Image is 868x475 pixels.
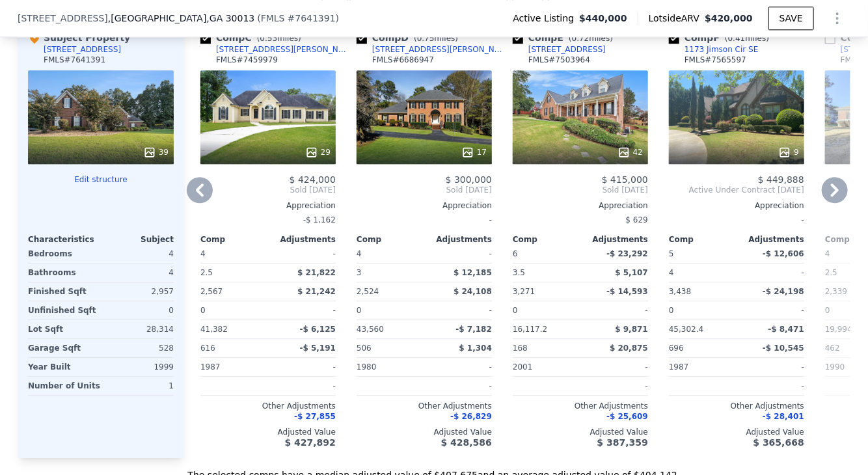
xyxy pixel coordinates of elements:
[357,401,492,411] div: Other Adjustments
[728,34,746,43] span: 0.41
[513,12,579,25] span: Active Listing
[461,146,487,159] div: 17
[200,325,228,334] span: 41,382
[18,12,108,25] span: [STREET_ADDRESS]
[763,344,804,353] span: -$ 10,545
[669,234,737,245] div: Comp
[606,287,648,296] span: -$ 14,593
[357,344,372,353] span: 506
[685,55,746,65] div: FMLS # 7565597
[427,245,492,263] div: -
[739,358,804,376] div: -
[103,320,174,338] div: 28,314
[268,234,336,245] div: Adjustments
[572,34,590,43] span: 0.72
[271,377,336,395] div: -
[357,358,422,376] div: 1980
[200,185,336,195] span: Sold [DATE]
[300,344,336,353] span: -$ 5,191
[257,12,339,25] div: ( )
[669,306,674,315] span: 0
[28,377,100,395] div: Number of Units
[513,264,578,282] div: 3.5
[610,344,648,353] span: $ 20,875
[261,13,285,23] span: FMLS
[409,34,463,43] span: ( miles)
[739,377,804,395] div: -
[705,13,753,23] span: $420,000
[450,412,492,421] span: -$ 26,829
[649,12,705,25] span: Lotside ARV
[669,44,759,55] a: 1173 Jimson Cir SE
[28,174,174,185] button: Edit structure
[28,339,98,357] div: Garage Sqft
[669,249,674,258] span: 5
[200,234,268,245] div: Comp
[824,5,850,31] button: Show Options
[143,146,169,159] div: 39
[454,268,492,277] span: $ 12,185
[372,55,434,65] div: FMLS # 6686947
[303,215,336,224] span: -$ 1,162
[424,234,492,245] div: Adjustments
[737,234,804,245] div: Adjustments
[669,211,804,229] div: -
[105,377,174,395] div: 1
[252,34,306,43] span: ( miles)
[271,301,336,319] div: -
[669,185,804,195] span: Active Under Contract [DATE]
[357,234,424,245] div: Comp
[103,358,174,376] div: 1999
[446,174,492,185] span: $ 300,000
[513,427,648,437] div: Adjusted Value
[606,412,648,421] span: -$ 25,609
[825,325,865,334] span: 19,994.04
[417,34,435,43] span: 0.75
[763,249,804,258] span: -$ 12,606
[357,200,492,211] div: Appreciation
[357,325,384,334] span: 43,560
[206,13,254,23] span: , GA 30013
[513,31,618,44] div: Comp E
[200,200,336,211] div: Appreciation
[28,234,101,245] div: Characteristics
[200,306,206,315] span: 0
[513,249,518,258] span: 6
[513,200,648,211] div: Appreciation
[357,287,379,296] span: 2,524
[372,44,508,55] div: [STREET_ADDRESS][PERSON_NAME]
[357,249,362,258] span: 4
[285,437,336,448] span: $ 427,892
[669,200,804,211] div: Appreciation
[597,437,648,448] span: $ 387,359
[617,146,643,159] div: 42
[459,344,492,353] span: $ 1,304
[28,320,98,338] div: Lot Sqft
[528,55,590,65] div: FMLS # 7503964
[583,377,648,395] div: -
[778,146,799,159] div: 9
[456,325,492,334] span: -$ 7,182
[357,185,492,195] span: Sold [DATE]
[528,44,606,55] div: [STREET_ADDRESS]
[108,12,255,25] span: , [GEOGRAPHIC_DATA]
[28,31,130,44] div: Subject Property
[200,344,215,353] span: 616
[28,245,98,263] div: Bedrooms
[357,211,492,229] div: -
[260,34,277,43] span: 0.53
[685,44,759,55] div: 1173 Jimson Cir SE
[720,34,774,43] span: ( miles)
[357,264,422,282] div: 3
[513,44,606,55] a: [STREET_ADDRESS]
[825,306,830,315] span: 0
[454,287,492,296] span: $ 24,108
[768,325,804,334] span: -$ 8,471
[101,234,174,245] div: Subject
[513,325,547,334] span: 16,117.2
[271,358,336,376] div: -
[602,174,648,185] span: $ 415,000
[103,301,174,319] div: 0
[616,268,648,277] span: $ 5,107
[513,401,648,411] div: Other Adjustments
